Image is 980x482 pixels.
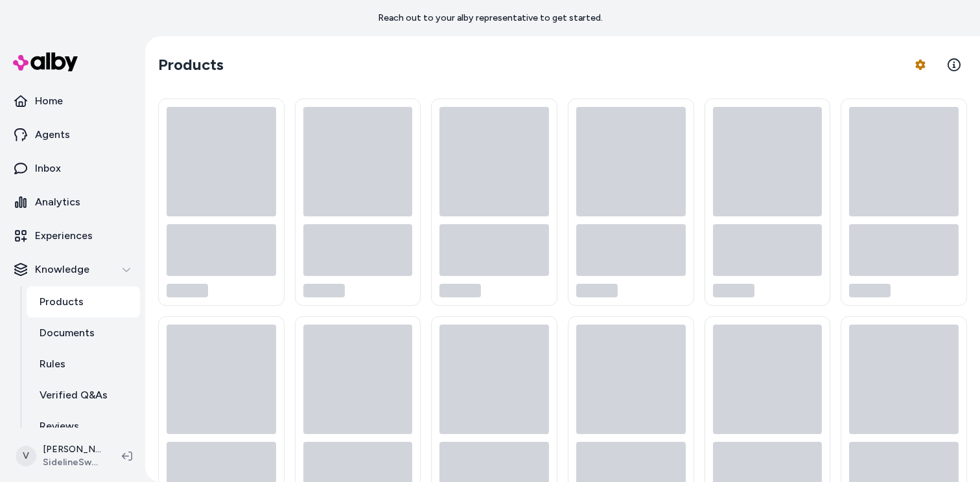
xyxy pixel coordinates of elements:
h2: Products [158,54,224,75]
button: V[PERSON_NAME]SidelineSwap [8,435,111,477]
a: Products [27,286,140,317]
a: Inbox [5,153,140,184]
p: Reach out to your alby representative to get started. [378,12,603,25]
p: Products [40,294,84,310]
a: Rules [27,349,140,380]
a: Analytics [5,187,140,218]
p: Agents [35,127,70,143]
p: Knowledge [35,262,89,277]
p: [PERSON_NAME] [43,443,101,456]
p: Analytics [35,194,80,210]
button: Knowledge [5,254,140,285]
a: Documents [27,317,140,349]
a: Agents [5,119,140,150]
a: Home [5,86,140,117]
a: Reviews [27,411,140,442]
a: Experiences [5,220,140,251]
p: Reviews [40,419,79,434]
a: Verified Q&As [27,380,140,411]
p: Home [35,93,63,109]
p: Inbox [35,161,61,176]
img: alby Logo [13,52,78,71]
span: SidelineSwap [43,456,101,469]
p: Verified Q&As [40,387,108,403]
p: Experiences [35,228,93,244]
p: Documents [40,325,95,341]
span: V [16,446,36,466]
p: Rules [40,356,65,372]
